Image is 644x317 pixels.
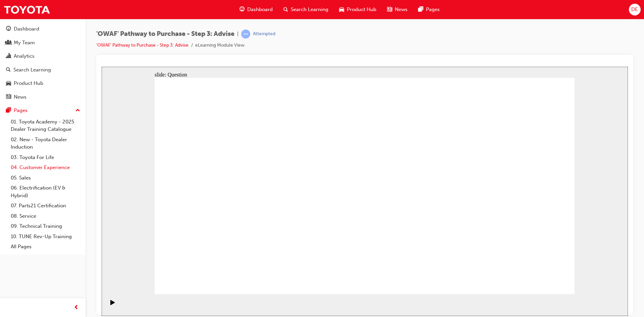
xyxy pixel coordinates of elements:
[418,5,423,14] span: pages-icon
[8,135,83,152] a: 02. New - Toyota Dealer Induction
[3,227,15,249] div: playback controls
[247,6,273,13] span: Dashboard
[3,64,83,76] a: Search Learning
[387,5,392,14] span: news-icon
[347,6,376,13] span: Product Hub
[291,6,328,13] span: Search Learning
[234,3,278,16] a: guage-iconDashboard
[283,5,288,14] span: search-icon
[195,42,245,49] li: eLearning Module View
[237,30,238,38] span: |
[3,2,50,17] img: Trak
[3,104,83,117] button: Pages
[75,106,80,115] span: up-icon
[8,231,83,242] a: 10. TUNE Rev-Up Training
[14,80,43,87] div: Product Hub
[3,21,83,104] button: DashboardMy TeamAnalyticsSearch LearningProduct HubNews
[3,50,83,62] a: Analytics
[3,233,15,244] button: Play (Ctrl+Alt+P)
[14,93,26,101] div: News
[8,117,83,135] a: 01. Toyota Academy - 2025 Dealer Training Catalogue
[6,67,11,73] span: search-icon
[334,3,382,16] a: car-iconProduct Hub
[6,108,11,114] span: pages-icon
[6,26,11,32] span: guage-icon
[395,6,408,13] span: News
[8,201,83,211] a: 07. Parts21 Certification
[74,304,79,312] span: prev-icon
[239,5,245,14] span: guage-icon
[8,162,83,173] a: 04. Customer Experience
[253,31,275,37] div: Attempted
[278,3,334,16] a: search-iconSearch Learning
[6,40,11,46] span: people-icon
[382,3,413,16] a: news-iconNews
[14,25,39,33] div: Dashboard
[8,221,83,231] a: 09. Technical Training
[3,23,83,35] a: Dashboard
[6,94,11,100] span: news-icon
[3,77,83,90] a: Product Hub
[13,66,51,74] div: Search Learning
[6,53,11,59] span: chart-icon
[413,3,445,16] a: pages-iconPages
[14,39,35,47] div: My Team
[14,52,35,60] div: Analytics
[241,30,250,39] span: learningRecordVerb_ATTEMPT-icon
[8,173,83,183] a: 05. Sales
[96,42,189,48] a: 'OWAF' Pathway to Purchase - Step 3: Advise
[96,30,234,38] span: 'OWAF' Pathway to Purchase - Step 3: Advise
[8,152,83,163] a: 03. Toyota For Life
[8,211,83,221] a: 08. Service
[8,242,83,252] a: All Pages
[339,5,344,14] span: car-icon
[3,91,83,103] a: News
[8,183,83,201] a: 06. Electrification (EV & Hybrid)
[14,107,28,114] div: Pages
[6,81,11,87] span: car-icon
[631,6,638,13] span: DE
[629,4,641,15] button: DE
[426,6,440,13] span: Pages
[3,37,83,49] a: My Team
